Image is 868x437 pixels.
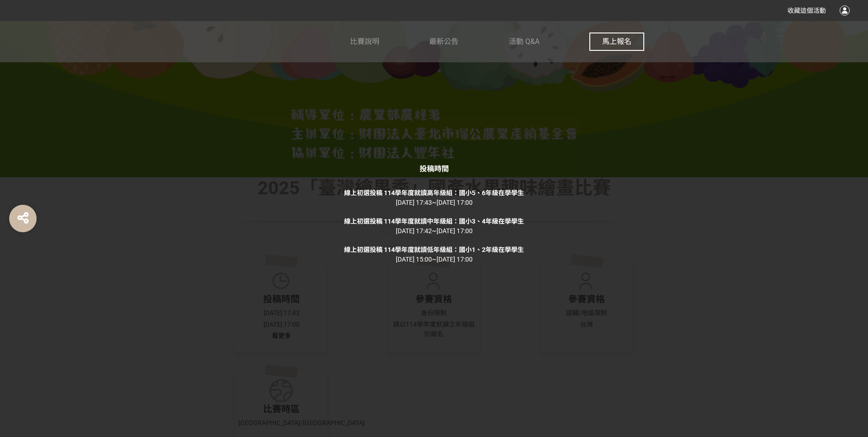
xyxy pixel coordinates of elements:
span: 活動 Q&A [509,37,539,46]
span: [DATE] 17:00 [437,256,473,263]
span: 線上初選投稿 114學年度就讀高年級組：國小5、6年級在學學生 [344,189,524,197]
span: [DATE] 17:42 [396,227,432,235]
a: 比賽說明 [350,21,379,62]
span: [DATE] 17:00 [437,199,473,206]
span: [DATE] 15:00 [396,256,432,263]
span: 馬上報名 [602,37,631,46]
span: 線上初選投稿 114學年度就讀低年級組：國小1、2年級在學學生 [344,246,524,253]
button: 馬上報名 [589,33,644,51]
span: ~ [432,227,437,235]
span: [DATE] 17:43 [396,199,432,206]
span: ~ [432,256,437,263]
span: 收藏這個活動 [787,7,826,14]
span: 最新公告 [429,37,458,46]
a: 活動 Q&A [509,21,539,62]
span: 線上初選投稿 114學年度就讀中年級組：國小3、4年級在學學生 [344,218,524,225]
a: 最新公告 [429,21,458,62]
span: [DATE] 17:00 [437,227,473,235]
span: ~ [432,199,437,206]
span: 比賽說明 [350,37,379,46]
